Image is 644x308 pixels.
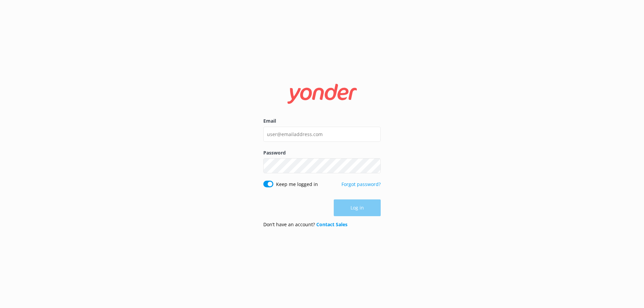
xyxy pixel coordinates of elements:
label: Email [263,117,381,125]
p: Don’t have an account? [263,221,347,228]
label: Keep me logged in [276,181,318,188]
input: user@emailaddress.com [263,127,381,142]
a: Contact Sales [316,221,347,228]
button: Show password [367,159,381,173]
a: Forgot password? [341,181,381,187]
label: Password [263,149,381,157]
